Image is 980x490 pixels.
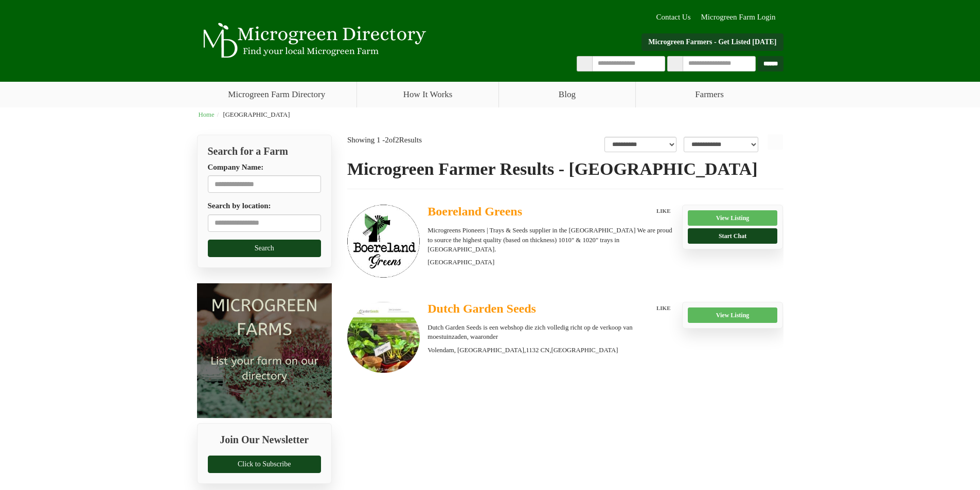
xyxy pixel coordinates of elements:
a: Blog [499,82,635,107]
p: Dutch Garden Seeds is een webshop die zich volledig richt op de verkoop van moestuinzaden, waaronder [427,323,674,341]
a: Microgreen Farm Login [701,12,781,23]
label: Search by location: [208,201,271,211]
span: Boereland Greens [427,205,522,218]
small: Volendam, [GEOGRAPHIC_DATA], , [427,347,618,354]
button: LIKE [651,302,674,314]
span: LIKE [655,305,671,311]
span: Farmers [636,82,783,107]
span: LIKE [655,208,671,214]
p: Microgreens Pioneers | Trays & Seeds supplier in the [GEOGRAPHIC_DATA] We are proud to source the... [427,226,674,254]
h2: Join Our Newsletter [208,434,322,450]
a: Dutch Garden Seeds [427,302,638,318]
span: 1132 CN [526,346,549,355]
i: Use Current Location [309,219,314,227]
img: Boereland Greens [347,205,420,277]
a: Click to Subscribe [208,456,322,473]
a: Microgreen Farmers - Get Listed [DATE] [642,33,783,51]
label: Company Name: [208,162,264,173]
select: sortbox-1 [684,137,758,152]
img: Microgreen Farms list your microgreen farm today [197,283,332,419]
button: Search [208,240,322,257]
div: Showing 1 - of Results [347,135,492,146]
span: 2 [395,136,399,144]
img: Microgreen Directory [197,23,429,59]
img: Dutch Garden Seeds [347,302,420,373]
a: Contact Us [651,12,696,23]
select: overall_rating_filter-1 [604,137,676,152]
h2: Search for a Farm [208,146,322,157]
a: How It Works [357,82,498,107]
span: [GEOGRAPHIC_DATA] [427,258,494,267]
i: Use Current Location [744,60,750,67]
h1: Microgreen Farmer Results - [GEOGRAPHIC_DATA] [347,159,783,178]
button: LIKE [651,205,674,217]
span: 2 [385,136,389,144]
a: Boereland Greens [427,205,638,221]
a: Start Chat [688,228,778,244]
span: Dutch Garden Seeds [427,302,536,315]
a: View Listing [688,210,778,226]
a: View Listing [688,307,778,323]
a: Microgreen Farm Directory [197,82,357,107]
a: Home [199,111,215,118]
span: [GEOGRAPHIC_DATA] [223,111,290,118]
span: [GEOGRAPHIC_DATA] [551,346,618,355]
